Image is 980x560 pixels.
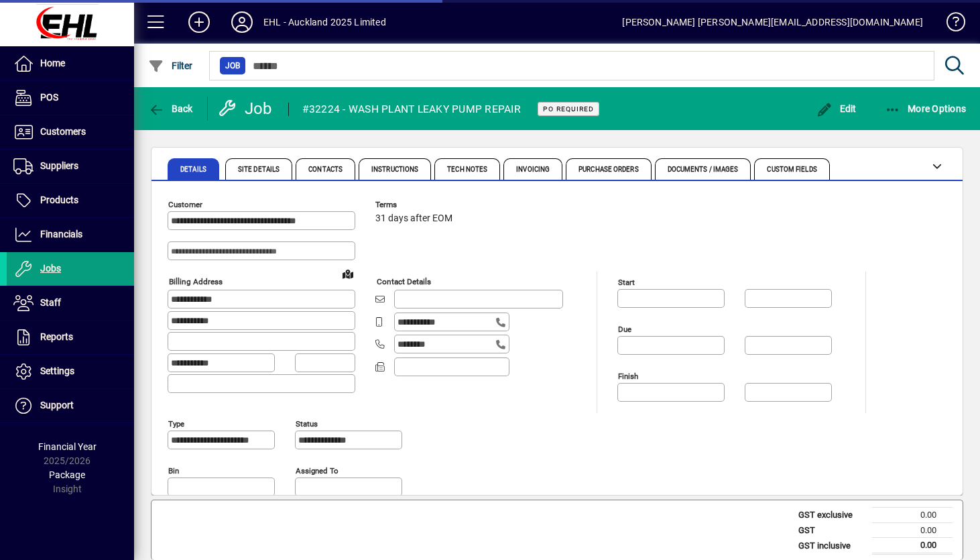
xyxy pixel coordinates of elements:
[516,166,550,173] span: Invoicing
[302,99,521,120] div: #32224 - WASH PLANT LEAKY PUMP REPAIR
[40,331,73,342] span: Reports
[168,419,184,429] mat-label: Type
[40,366,74,376] span: Settings
[238,166,280,173] span: Site Details
[225,59,240,72] span: Job
[218,98,275,119] div: Job
[881,97,970,121] button: More Options
[872,538,953,554] td: 0.00
[221,10,263,34] button: Profile
[40,126,86,137] span: Customers
[813,97,860,121] button: Edit
[308,166,343,173] span: Contacts
[7,115,134,149] a: Customers
[7,81,134,115] a: POS
[263,11,386,33] div: EHL - Auckland 2025 Limited
[49,469,85,480] span: Package
[7,321,134,354] a: Reports
[7,389,134,423] a: Support
[792,522,872,538] td: GST
[40,58,65,68] span: Home
[936,3,963,46] a: Knowledge Base
[622,11,923,33] div: [PERSON_NAME] [PERSON_NAME][EMAIL_ADDRESS][DOMAIN_NAME]
[7,150,134,183] a: Suppliers
[40,92,58,103] span: POS
[543,105,594,113] span: PO REQUIRED
[375,201,456,209] span: Terms
[296,419,318,429] mat-label: Status
[145,97,196,121] button: Back
[40,297,61,308] span: Staff
[375,213,452,224] span: 31 days after EOM
[618,278,635,287] mat-label: Start
[7,218,134,251] a: Financials
[7,184,134,217] a: Products
[872,522,953,538] td: 0.00
[792,538,872,554] td: GST inclusive
[447,166,487,173] span: Tech Notes
[40,263,61,274] span: Jobs
[792,508,872,523] td: GST exclusive
[40,229,82,239] span: Financials
[872,508,953,523] td: 0.00
[618,372,638,381] mat-label: Finish
[168,466,179,475] mat-label: Bin
[180,166,206,173] span: Details
[145,54,196,78] button: Filter
[668,166,739,173] span: Documents / Images
[178,10,221,34] button: Add
[38,441,97,452] span: Financial Year
[816,103,857,114] span: Edit
[371,166,418,173] span: Instructions
[7,355,134,388] a: Settings
[618,325,631,334] mat-label: Due
[148,60,193,71] span: Filter
[40,160,78,171] span: Suppliers
[767,166,816,173] span: Custom Fields
[578,166,639,173] span: Purchase Orders
[7,286,134,320] a: Staff
[168,200,202,209] mat-label: Customer
[148,103,193,114] span: Back
[40,400,74,410] span: Support
[134,97,208,121] app-page-header-button: Back
[337,263,359,284] a: View on map
[40,194,78,205] span: Products
[885,103,967,114] span: More Options
[7,47,134,80] a: Home
[296,466,339,475] mat-label: Assigned to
